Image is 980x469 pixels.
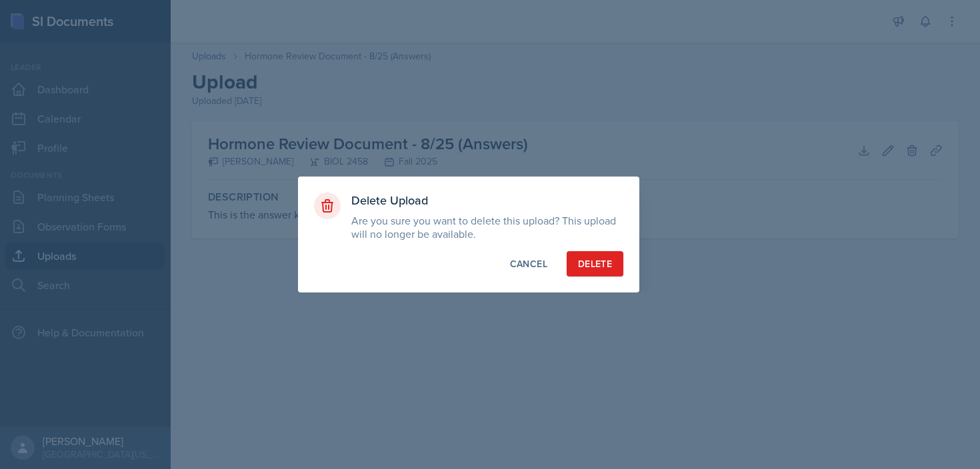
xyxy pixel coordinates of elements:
button: Delete [567,251,623,276]
h3: Delete Upload [351,193,623,209]
p: Are you sure you want to delete this upload? This upload will no longer be available. [351,214,623,240]
div: Cancel [510,257,547,270]
button: Cancel [499,251,559,276]
div: Delete [578,257,612,270]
